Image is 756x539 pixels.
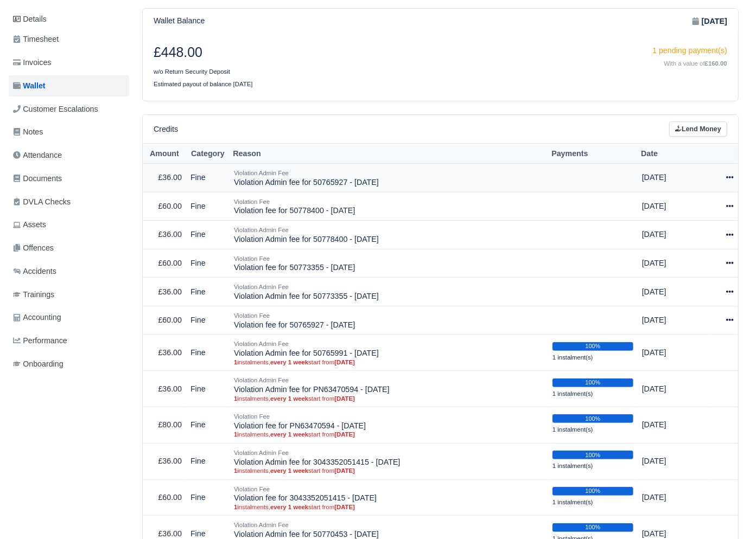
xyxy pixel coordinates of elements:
h3: £448.00 [154,44,433,61]
a: Accidents [9,261,129,282]
a: Accounting [9,307,129,328]
strong: £160.00 [705,60,727,67]
strong: [DATE] [334,395,355,402]
td: £36.00 [143,163,186,192]
a: Attendance [9,145,129,166]
td: Violation fee for 50778400 - [DATE] [230,192,548,221]
strong: every 1 week [270,504,308,510]
td: £36.00 [143,371,186,407]
small: Estimated payout of balance [DATE] [154,81,253,87]
td: Fine [186,278,230,306]
a: Wallet [9,75,129,97]
strong: every 1 week [270,467,308,474]
small: instalments, start from [234,467,544,474]
small: instalments, start from [234,395,544,402]
small: 1 instalment(s) [552,426,593,433]
h6: Wallet Balance [154,16,205,25]
small: Violation Fee [234,486,270,492]
a: Onboarding [9,354,129,375]
span: Attendance [13,149,62,162]
small: 1 instalment(s) [552,499,593,505]
td: Fine [186,407,230,443]
span: Documents [13,172,62,185]
small: w/o Return Security Deposit [154,68,230,75]
th: Payments [548,144,638,164]
span: Performance [13,335,67,347]
a: Offences [9,238,129,259]
small: 1 instalment(s) [552,354,593,361]
td: Fine [186,306,230,335]
iframe: Chat Widget [702,487,756,539]
a: Lend Money [669,121,727,137]
a: Trainings [9,284,129,305]
td: Fine [186,163,230,192]
td: Fine [186,371,230,407]
th: Reason [230,144,548,164]
td: £60.00 [143,306,186,335]
a: Customer Escalations [9,99,129,120]
a: Notes [9,121,129,143]
small: Violation Fee [234,255,270,262]
td: £36.00 [143,443,186,479]
small: Violation Fee [234,198,270,205]
td: Violation Admin fee for 50765927 - [DATE] [230,163,548,192]
td: £36.00 [143,221,186,249]
small: Violation Admin Fee [234,522,289,528]
span: Assets [13,219,46,231]
small: With a value of [664,60,727,67]
td: Fine [186,192,230,221]
td: Violation fee for 3043352051415 - [DATE] [230,479,548,516]
strong: 1 [234,431,237,438]
div: 1 pending payment(s) [449,44,728,57]
td: [DATE] [638,192,708,221]
span: Trainings [13,288,54,301]
small: Violation Admin Fee [234,170,289,176]
td: [DATE] [638,407,708,443]
strong: [DATE] [334,504,355,510]
div: 100% [552,523,633,532]
a: Timesheet [9,29,129,50]
td: £60.00 [143,249,186,278]
span: Wallet [13,80,46,92]
small: 1 instalment(s) [552,463,593,469]
strong: 1 [234,359,237,365]
strong: 1 [234,467,237,474]
div: 100% [552,378,633,387]
strong: 1 [234,504,237,510]
small: instalments, start from [234,358,544,366]
td: Violation fee for 50773355 - [DATE] [230,249,548,278]
td: £36.00 [143,335,186,371]
span: Timesheet [13,33,59,46]
strong: [DATE] [334,431,355,438]
td: Fine [186,479,230,516]
small: Violation Admin Fee [234,450,289,456]
td: Violation Admin fee for PN63470594 - [DATE] [230,371,548,407]
span: Accounting [13,311,61,324]
small: instalments, start from [234,503,544,511]
a: Invoices [9,52,129,73]
td: Fine [186,221,230,249]
div: 100% [552,414,633,423]
td: [DATE] [638,163,708,192]
div: 100% [552,342,633,351]
strong: every 1 week [270,431,308,438]
td: Fine [186,443,230,479]
span: Invoices [13,56,51,69]
small: instalments, start from [234,431,544,438]
span: Onboarding [13,358,63,370]
h6: Credits [154,125,178,134]
td: Violation Admin fee for 50773355 - [DATE] [230,278,548,306]
td: Violation fee for 50765927 - [DATE] [230,306,548,335]
td: [DATE] [638,306,708,335]
small: Violation Admin Fee [234,284,289,290]
a: Assets [9,214,129,235]
strong: [DATE] [702,15,727,28]
td: Violation fee for PN63470594 - [DATE] [230,407,548,443]
a: DVLA Checks [9,191,129,213]
small: Violation Admin Fee [234,377,289,383]
td: £60.00 [143,192,186,221]
span: Customer Escalations [13,103,98,116]
span: Notes [13,126,43,138]
td: Fine [186,249,230,278]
